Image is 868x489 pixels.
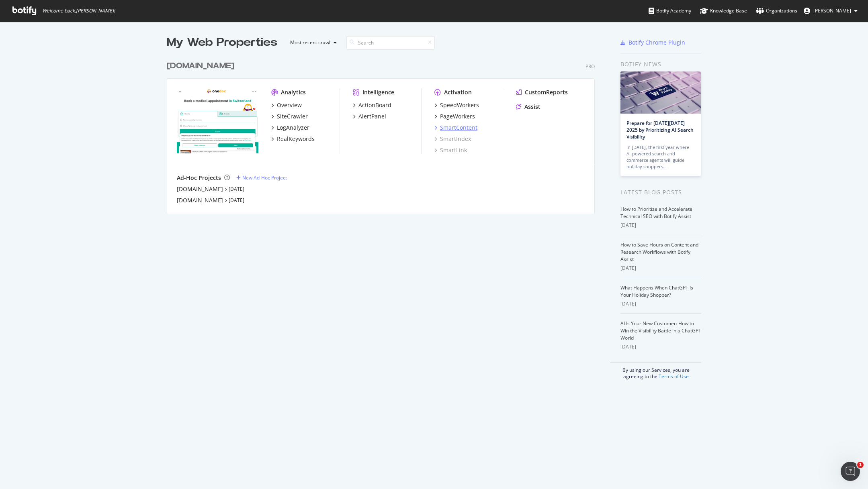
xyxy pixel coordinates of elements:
[841,462,860,481] iframe: Intercom live chat
[813,7,851,14] span: Alexie Barthélemy
[362,88,394,96] div: Intelligence
[42,8,115,14] span: Welcome back, [PERSON_NAME] !
[659,373,689,380] a: Terms of Use
[434,135,471,143] a: SmartIndex
[628,39,685,47] div: Botify Chrome Plugin
[649,7,691,15] div: Botify Academy
[229,185,244,192] a: [DATE]
[271,101,302,109] a: Overview
[353,101,391,109] a: ActionBoard
[434,112,475,120] a: PageWorkers
[620,265,701,272] div: [DATE]
[440,112,475,120] div: PageWorkers
[177,88,258,153] img: onedoc.ch
[620,241,698,263] a: How to Save Hours on Content and Research Workflows with Botify Assist
[626,120,694,140] a: Prepare for [DATE][DATE] 2025 by Prioritizing AI Search Visibility
[620,343,701,350] div: [DATE]
[444,88,472,96] div: Activation
[620,71,701,114] img: Prepare for Black Friday 2025 by Prioritizing AI Search Visibility
[229,197,244,204] a: [DATE]
[434,146,467,154] a: SmartLink
[167,60,237,72] a: [DOMAIN_NAME]
[167,51,601,214] div: grid
[358,112,386,120] div: AlertPanel
[524,103,540,111] div: Assist
[700,7,747,15] div: Knowledge Base
[797,4,864,17] button: [PERSON_NAME]
[620,320,701,341] a: AI Is Your New Customer: How to Win the Visibility Battle in a ChatGPT World
[290,40,330,45] div: Most recent crawl
[284,36,340,49] button: Most recent crawl
[620,60,701,69] div: Botify news
[277,135,315,143] div: RealKeywords
[346,36,435,50] input: Search
[525,88,568,96] div: CustomReports
[271,112,308,120] a: SiteCrawler
[620,300,701,308] div: [DATE]
[756,7,797,15] div: Organizations
[353,112,386,120] a: AlertPanel
[271,124,309,132] a: LogAnalyzer
[857,462,864,468] span: 1
[358,101,391,109] div: ActionBoard
[277,124,309,132] div: LogAnalyzer
[440,101,479,109] div: SpeedWorkers
[516,88,568,96] a: CustomReports
[620,206,692,220] a: How to Prioritize and Accelerate Technical SEO with Botify Assist
[177,196,223,204] a: [DOMAIN_NAME]
[434,101,479,109] a: SpeedWorkers
[167,35,277,51] div: My Web Properties
[177,174,221,182] div: Ad-Hoc Projects
[610,363,701,380] div: By using our Services, you are agreeing to the
[620,39,685,47] a: Botify Chrome Plugin
[242,174,287,181] div: New Ad-Hoc Project
[620,188,701,197] div: Latest Blog Posts
[167,60,234,72] div: [DOMAIN_NAME]
[236,174,287,181] a: New Ad-Hoc Project
[626,144,695,170] div: In [DATE], the first year where AI-powered search and commerce agents will guide holiday shoppers…
[516,103,540,111] a: Assist
[277,112,308,120] div: SiteCrawler
[177,185,223,193] a: [DOMAIN_NAME]
[281,88,306,96] div: Analytics
[620,222,701,229] div: [DATE]
[271,135,315,143] a: RealKeywords
[585,63,595,70] div: Pro
[434,124,477,132] a: SmartContent
[277,101,302,109] div: Overview
[620,284,693,298] a: What Happens When ChatGPT Is Your Holiday Shopper?
[440,124,477,132] div: SmartContent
